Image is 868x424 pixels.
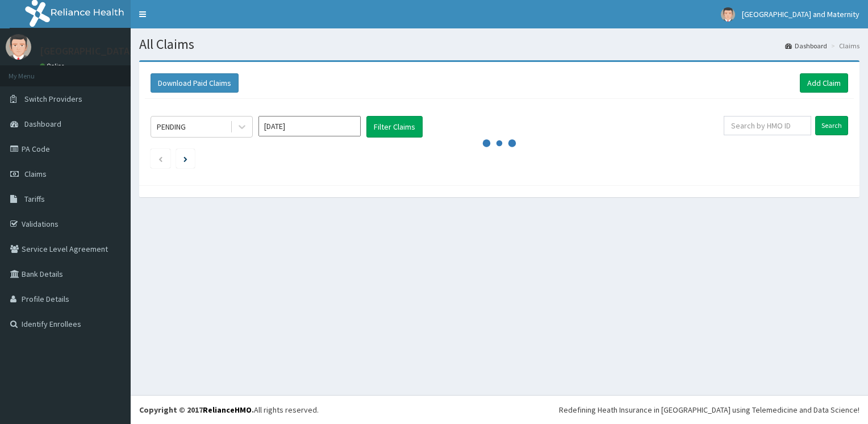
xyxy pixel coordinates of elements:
[40,62,67,70] a: Online
[157,121,186,132] div: PENDING
[24,94,82,104] span: Switch Providers
[151,73,239,93] button: Download Paid Claims
[158,153,163,164] a: Previous page
[724,116,811,135] input: Search by HMO ID
[815,116,848,135] input: Search
[183,153,187,164] a: Next page
[40,46,198,56] p: [GEOGRAPHIC_DATA] and Maternity
[828,41,859,51] li: Claims
[785,41,827,51] a: Dashboard
[139,37,859,52] h1: All Claims
[482,126,516,160] svg: audio-loading
[203,405,252,415] a: RelianceHMO
[24,194,45,204] span: Tariffs
[559,404,859,415] div: Redefining Heath Insurance in [GEOGRAPHIC_DATA] using Telemedicine and Data Science!
[6,34,31,60] img: User Image
[131,395,868,424] footer: All rights reserved.
[24,169,47,179] span: Claims
[139,405,254,415] strong: Copyright © 2017 .
[258,116,361,136] input: Select Month and Year
[800,73,848,93] a: Add Claim
[24,119,61,129] span: Dashboard
[742,9,859,19] span: [GEOGRAPHIC_DATA] and Maternity
[721,7,735,22] img: User Image
[366,116,423,138] button: Filter Claims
